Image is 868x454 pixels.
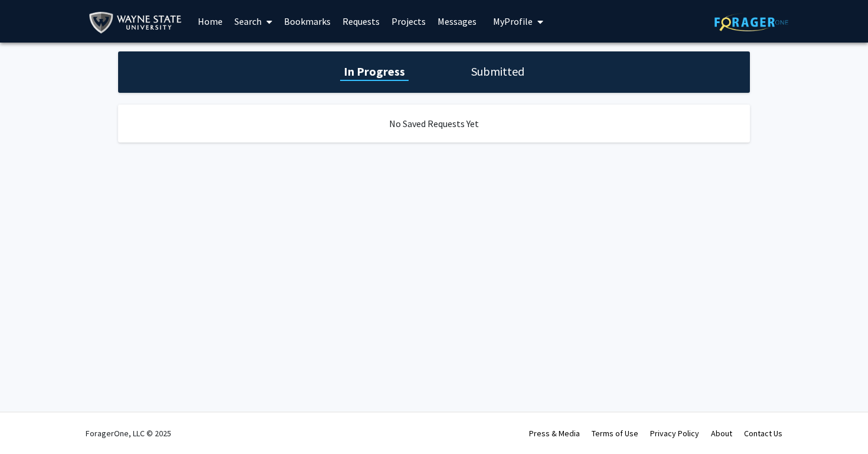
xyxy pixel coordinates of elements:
a: About [711,428,732,439]
a: Contact Us [744,428,782,439]
iframe: Chat [9,401,50,445]
a: Requests [337,1,386,42]
a: Messages [432,1,482,42]
img: ForagerOne Logo [714,13,788,31]
span: My Profile [493,15,533,27]
a: Terms of Use [592,428,638,439]
a: Privacy Policy [650,428,699,439]
a: Home [192,1,229,42]
a: Search [229,1,278,42]
h1: Submitted [468,63,528,80]
img: Wayne State University Logo [89,9,187,36]
a: Bookmarks [278,1,337,42]
h1: In Progress [340,63,409,80]
div: ForagerOne, LLC © 2025 [86,413,171,454]
a: Projects [386,1,432,42]
div: No Saved Requests Yet [118,105,750,142]
a: Press & Media [529,428,580,439]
